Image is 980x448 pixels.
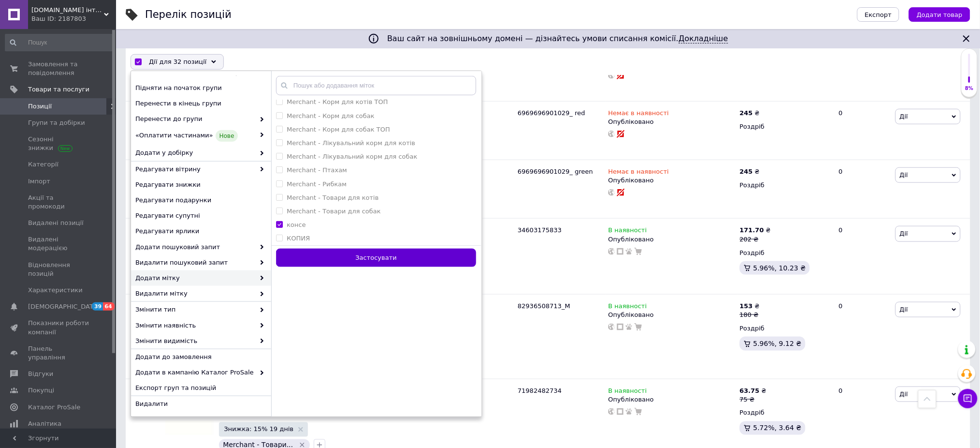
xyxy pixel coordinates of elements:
[833,160,893,218] div: 0
[833,294,893,379] div: 0
[753,340,802,347] span: 5.96%, 9.12 ₴
[740,249,831,257] div: Роздріб
[740,302,760,311] div: ₴
[135,227,264,236] span: Редагувати ярлики
[28,344,89,362] span: Панель управління
[740,395,766,404] div: 75 ₴
[216,130,238,142] span: Нове
[518,168,593,175] span: 6969696901029_ green
[608,176,735,185] div: Опубліковано
[740,409,831,418] div: Роздріб
[135,258,255,267] span: Видалити пошуковий запит
[135,130,255,142] span: «Оплатити частинами»
[28,302,100,311] span: [DEMOGRAPHIC_DATA]
[608,226,647,237] span: В наявності
[135,180,264,189] span: Редагувати знижки
[28,85,89,94] span: Товари та послуги
[92,302,103,311] span: 39
[287,221,306,228] label: консе
[28,135,89,152] span: Сезонні знижки
[740,311,760,319] div: 180 ₴
[28,235,89,253] span: Видалені модерацією
[740,387,760,394] b: 63.75
[276,76,476,95] input: Пошук або додавання міток
[740,226,771,235] div: ₴
[753,424,802,432] span: 5.72%, 3.64 ₴
[287,208,380,215] label: Merchant - Товари для собак
[287,126,390,133] label: Merchant - Корм для собак ТОП
[740,226,764,234] b: 171.70
[287,98,388,105] label: Merchant - Корм для котів ТОП
[518,109,585,117] span: 6969696901029_ red
[28,102,52,111] span: Позиції
[224,426,293,433] span: Знижка: 15% 19 днів
[31,6,104,15] span: Yourun.com.ua інтернет магазин
[135,164,255,173] span: Редагувати вітрину
[958,389,978,408] button: Чат з покупцем
[135,289,255,298] span: Видалити мітку
[135,242,255,251] span: Додати пошуковий запит
[900,113,908,120] span: Дії
[740,181,831,190] div: Роздріб
[909,7,970,22] button: Додати товар
[740,324,831,333] div: Роздріб
[287,139,415,147] label: Merchant - Лікувальний корм для котів
[135,211,264,220] span: Редагувати супутні
[518,302,570,310] span: 82936508713_M
[145,10,232,20] div: Перелік позицій
[740,302,753,310] b: 153
[28,419,61,428] span: Аналітика
[740,168,753,175] b: 245
[961,33,972,45] svg: Закрити
[28,219,84,227] span: Видалені позиції
[28,177,50,186] span: Імпорт
[518,387,562,394] span: 71982482734
[962,85,977,92] div: 8%
[287,112,374,119] label: Merchant - Корм для собак
[740,109,753,117] b: 245
[740,167,760,176] div: ₴
[28,261,89,278] span: Відновлення позицій
[900,230,908,237] span: Дії
[28,386,54,395] span: Покупці
[28,119,85,127] span: Групи та добірки
[28,60,89,77] span: Замовлення та повідомлення
[287,180,347,187] label: Merchant - Рибкам
[608,235,735,244] div: Опубліковано
[28,160,59,169] span: Категорії
[135,305,255,314] span: Змінити тип
[608,109,669,119] span: Немає в наявності
[679,34,728,44] a: Докладніше
[135,321,255,329] span: Змінити наявність
[28,194,89,211] span: Акції та промокоди
[135,149,255,157] span: Додати у добірку
[833,101,893,160] div: 0
[5,34,114,51] input: Пошук
[149,58,206,66] span: Дії для 32 позиції
[135,353,264,361] span: Додати до замовлення
[287,166,347,174] label: Merchant - Птахам
[900,390,908,398] span: Дії
[135,368,255,377] span: Додати в кампанію Каталог ProSale
[287,235,310,242] label: КОПИЯ
[608,302,647,313] span: В наявності
[387,34,728,44] span: Ваш сайт на зовнішньому домені — дізнайтесь умови списання комісії.
[608,168,669,178] span: Немає в наявності
[28,319,89,336] span: Показники роботи компанії
[608,387,647,397] span: В наявності
[287,153,417,160] label: Merchant - Лікувальний корм для собак
[135,274,255,283] span: Додати мітку
[135,337,255,345] span: Змінити видимість
[135,99,264,108] span: Перенести в кінець групи
[28,286,83,295] span: Характеристики
[608,311,735,319] div: Опубліковано
[917,11,963,18] span: Додати товар
[740,109,760,118] div: ₴
[740,387,766,395] div: ₴
[900,171,908,179] span: Дії
[28,403,80,412] span: Каталог ProSale
[28,370,53,378] span: Відгуки
[135,196,264,205] span: Редагувати подарунки
[900,306,908,313] span: Дії
[740,235,771,244] div: 202 ₴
